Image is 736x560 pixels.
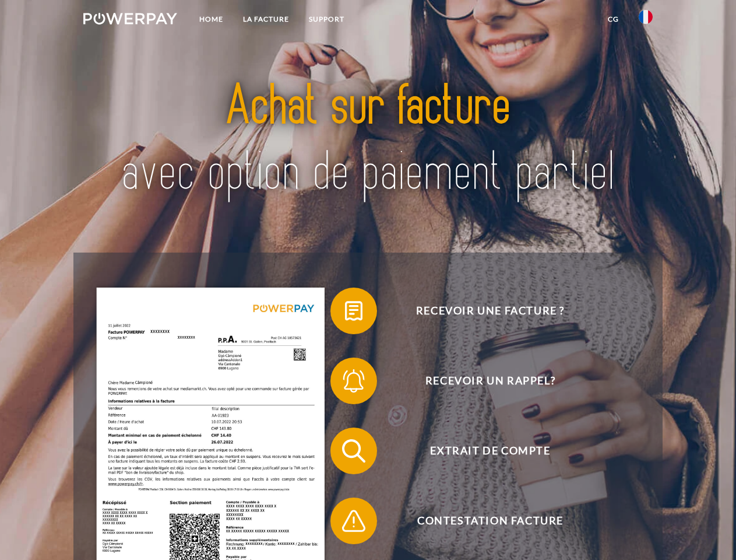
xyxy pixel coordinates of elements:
[339,296,368,325] img: qb_bill.svg
[339,366,368,395] img: qb_bell.svg
[347,358,633,404] span: Recevoir un rappel?
[83,13,177,24] img: logo-powerpay-white.svg
[347,288,633,334] span: Recevoir une facture ?
[347,428,633,474] span: Extrait de compte
[233,9,299,30] a: LA FACTURE
[347,498,633,544] span: Contestation Facture
[111,56,625,223] img: title-powerpay_fr.svg
[330,288,633,334] button: Recevoir une facture ?
[299,9,354,30] a: Support
[339,506,368,535] img: qb_warning.svg
[339,436,368,466] img: qb_search.svg
[598,9,629,30] a: CG
[189,9,233,30] a: Home
[330,428,633,474] button: Extrait de compte
[330,358,633,404] button: Recevoir un rappel?
[330,498,633,544] button: Contestation Facture
[639,10,653,24] img: fr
